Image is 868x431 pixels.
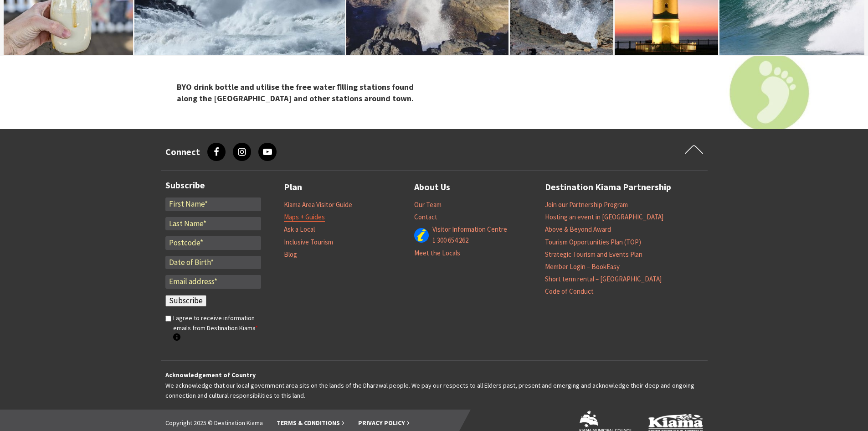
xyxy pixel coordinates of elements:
[545,275,662,296] a: Short term rental – [GEOGRAPHIC_DATA] Code of Conduct
[165,295,206,307] input: Subscribe
[414,249,460,258] a: Meet the Locals
[545,262,620,271] a: Member Login – BookEasy
[545,225,611,234] a: Above & Beyond Award
[165,275,261,289] input: Email address*
[284,180,302,195] a: Plan
[277,419,344,427] a: Terms & Conditions
[165,236,261,250] input: Postcode*
[432,236,468,245] a: 1 300 654 262
[545,200,628,209] a: Join our Partnership Program
[358,419,410,427] a: Privacy Policy
[165,256,261,270] input: Date of Birth*
[284,200,352,209] a: Kiama Area Visitor Guide
[414,200,442,209] a: Our Team
[545,180,671,195] a: Destination Kiama Partnership
[165,197,261,211] input: First Name*
[284,250,297,259] a: Blog
[545,250,642,259] a: Strategic Tourism and Events Plan
[284,225,315,234] a: Ask a Local
[165,180,261,191] h3: Subscribe
[165,371,256,379] strong: Acknowledgement of Country
[165,418,263,428] li: Copyright 2025 © Destination Kiama
[414,180,450,195] a: About Us
[165,146,200,157] h3: Connect
[165,217,261,231] input: Last Name*
[432,225,507,234] a: Visitor Information Centre
[545,238,641,247] a: Tourism Opportunities Plan (TOP)
[165,370,703,400] p: We acknowledge that our local government area sits on the lands of the Dharawal people. We pay ou...
[177,82,414,104] strong: BYO drink bottle and utilise the free water ﬁlling stations found along the [GEOGRAPHIC_DATA] and...
[545,213,663,222] a: Hosting an event in [GEOGRAPHIC_DATA]
[414,213,437,222] a: Contact
[284,213,325,222] a: Maps + Guides
[284,238,333,247] a: Inclusive Tourism
[173,313,261,343] label: I agree to receive information emails from Destination Kiama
